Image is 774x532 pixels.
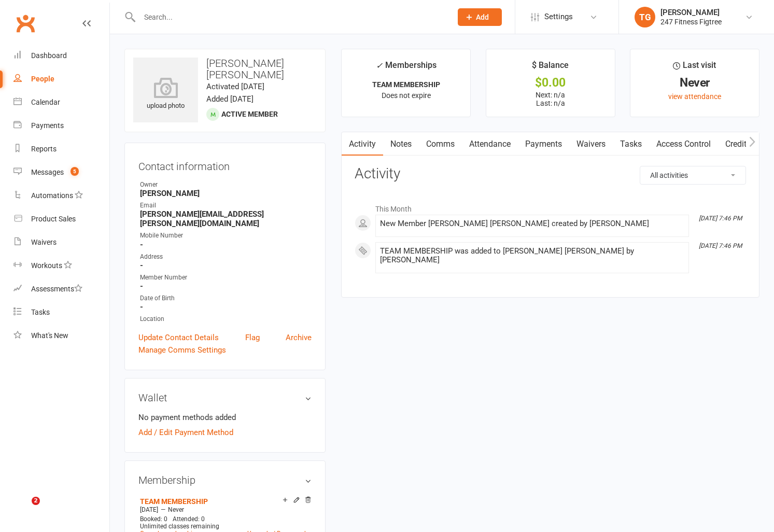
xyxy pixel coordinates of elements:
[13,324,109,347] a: What's New
[383,132,419,156] a: Notes
[138,411,312,424] li: No payment methods added
[31,191,73,200] div: Automations
[376,61,383,71] i: ✓
[419,132,462,156] a: Comms
[13,254,109,277] a: Workouts
[140,201,312,211] div: Email
[518,132,569,156] a: Payments
[640,77,750,88] div: Never
[355,198,746,215] li: This Month
[496,91,606,107] p: Next: n/a Last: n/a
[13,44,109,67] a: Dashboard
[635,7,655,27] div: TG
[372,80,440,89] strong: TEAM MEMBERSHIP
[286,331,312,344] a: Archive
[140,506,158,513] span: [DATE]
[31,215,76,223] div: Product Sales
[376,59,437,78] div: Memberships
[31,75,54,83] div: People
[31,238,57,246] div: Waivers
[140,282,312,291] strong: -
[140,180,312,190] div: Owner
[699,242,742,249] i: [DATE] 7:46 PM
[137,506,312,514] div: —
[31,261,62,270] div: Workouts
[355,166,746,182] h3: Activity
[138,392,312,403] h3: Wallet
[138,344,226,356] a: Manage Comms Settings
[649,132,718,156] a: Access Control
[13,277,109,301] a: Assessments
[138,331,219,344] a: Update Contact Details
[380,247,684,264] div: TEAM MEMBERSHIP was added to [PERSON_NAME] [PERSON_NAME] by [PERSON_NAME]
[31,168,64,176] div: Messages
[32,497,40,505] span: 2
[133,58,317,80] h3: [PERSON_NAME] [PERSON_NAME]
[462,132,518,156] a: Attendance
[140,209,312,228] strong: [PERSON_NAME][EMAIL_ADDRESS][PERSON_NAME][DOMAIN_NAME]
[140,293,312,303] div: Date of Birth
[140,515,167,523] span: Booked: 0
[660,8,722,17] div: [PERSON_NAME]
[13,114,109,137] a: Payments
[380,219,684,228] div: New Member [PERSON_NAME] [PERSON_NAME] created by [PERSON_NAME]
[140,231,312,241] div: Mobile Number
[31,331,68,340] div: What's New
[31,285,82,293] div: Assessments
[13,161,109,184] a: Messages 5
[133,77,198,111] div: upload photo
[140,497,208,506] a: TEAM MEMBERSHIP
[31,145,57,153] div: Reports
[31,121,64,130] div: Payments
[476,13,489,21] span: Add
[140,252,312,262] div: Address
[699,215,742,222] i: [DATE] 7:46 PM
[140,314,312,324] div: Location
[206,94,254,104] time: Added [DATE]
[544,5,573,29] span: Settings
[13,184,109,207] a: Automations
[496,77,606,88] div: $0.00
[12,10,38,36] a: Clubworx
[221,110,278,118] span: Active member
[31,51,67,60] div: Dashboard
[138,157,312,172] h3: Contact information
[206,82,264,91] time: Activated [DATE]
[140,189,312,198] strong: [PERSON_NAME]
[138,474,312,486] h3: Membership
[673,59,716,77] div: Last visit
[31,98,60,106] div: Calendar
[668,92,721,101] a: view attendance
[140,302,312,312] strong: -
[660,17,722,26] div: 247 Fitness Figtree
[138,426,233,439] a: Add / Edit Payment Method
[13,91,109,114] a: Calendar
[140,523,219,530] span: Unlimited classes remaining
[245,331,260,344] a: Flag
[13,207,109,231] a: Product Sales
[31,308,50,316] div: Tasks
[140,240,312,249] strong: -
[13,231,109,254] a: Waivers
[13,301,109,324] a: Tasks
[136,10,444,24] input: Search...
[13,67,109,91] a: People
[71,167,79,176] span: 5
[532,59,569,77] div: $ Balance
[458,8,502,26] button: Add
[613,132,649,156] a: Tasks
[140,273,312,283] div: Member Number
[173,515,205,523] span: Attended: 0
[140,261,312,270] strong: -
[168,506,184,513] span: Never
[10,497,35,522] iframe: Intercom live chat
[342,132,383,156] a: Activity
[13,137,109,161] a: Reports
[569,132,613,156] a: Waivers
[382,91,431,100] span: Does not expire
